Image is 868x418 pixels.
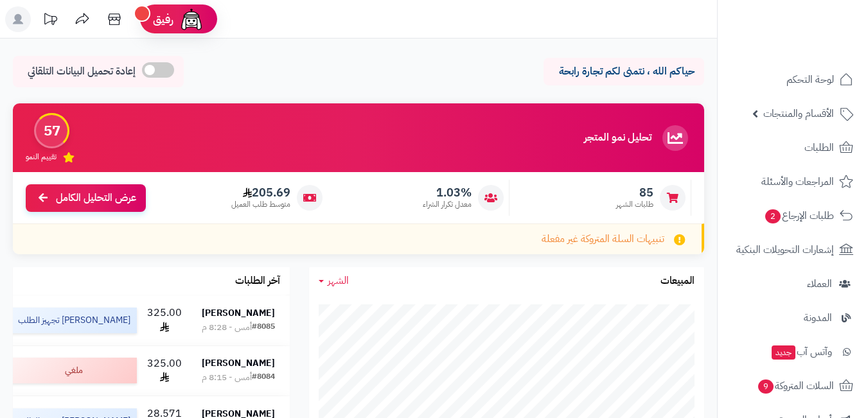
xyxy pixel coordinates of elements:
img: ai-face.png [179,6,204,32]
span: عرض التحليل الكامل [56,191,136,205]
td: 325.00 [142,346,187,396]
div: #8085 [252,321,275,334]
strong: [PERSON_NAME] [202,356,275,370]
td: 325.00 [142,295,187,345]
span: 2 [765,209,781,223]
div: ملغي [9,358,137,383]
div: أمس - 8:28 م [202,321,252,334]
span: العملاء [807,275,832,293]
h3: المبيعات [660,275,695,287]
p: حياكم الله ، نتمنى لكم تجارة رابحة [553,64,695,79]
a: السلات المتروكة9 [725,370,860,401]
a: الشهر [319,274,349,288]
a: إشعارات التحويلات البنكية [725,234,860,265]
span: إشعارات التحويلات البنكية [736,241,834,259]
a: لوحة التحكم [725,64,860,95]
span: الأقسام والمنتجات [763,105,834,123]
a: طلبات الإرجاع2 [725,200,860,231]
span: وآتس آب [770,343,832,361]
div: أمس - 8:15 م [202,371,252,384]
span: السلات المتروكة [757,377,834,395]
a: تحديثات المنصة [34,6,66,35]
span: متوسط طلب العميل [231,199,290,210]
span: معدل تكرار الشراء [423,199,472,210]
strong: [PERSON_NAME] [202,306,275,320]
a: العملاء [725,268,860,299]
span: تنبيهات السلة المتروكة غير مفعلة [542,232,664,247]
a: عرض التحليل الكامل [26,184,146,212]
div: #8084 [252,371,275,384]
h3: تحليل نمو المتجر [584,132,651,144]
span: جديد [772,345,795,360]
a: المدونة [725,302,860,333]
span: إعادة تحميل البيانات التلقائي [28,64,136,79]
a: وآتس آبجديد [725,336,860,367]
span: المراجعات والأسئلة [761,173,834,191]
span: 9 [758,379,774,394]
div: [PERSON_NAME] تجهيز الطلب [9,308,137,333]
span: 1.03% [423,186,472,200]
span: الطلبات [804,139,834,157]
span: 205.69 [231,186,290,200]
span: طلبات الإرجاع [764,207,834,225]
span: رفيق [153,12,173,27]
a: المراجعات والأسئلة [725,166,860,197]
span: تقييم النمو [26,152,57,162]
img: logo-2.png [781,36,856,63]
span: طلبات الشهر [616,199,653,210]
span: 85 [616,186,653,200]
span: لوحة التحكم [786,71,834,89]
span: الشهر [328,273,349,288]
h3: آخر الطلبات [235,275,280,287]
span: المدونة [804,309,832,327]
a: الطلبات [725,132,860,163]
